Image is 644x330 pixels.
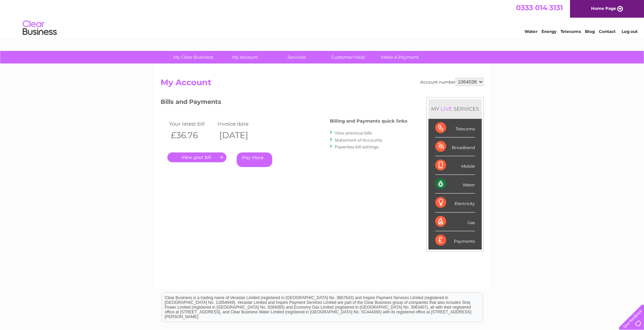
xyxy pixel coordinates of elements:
[372,51,428,63] a: Make A Payment
[525,29,537,34] a: Water
[335,130,372,135] a: View previous bills
[428,99,482,118] div: MY SERVICES
[420,78,484,86] div: Account number
[216,128,265,142] th: [DATE]
[162,4,483,33] div: Clear Business is a trading name of Verastar Limited (registered in [GEOGRAPHIC_DATA] No. 3667643...
[237,152,272,167] a: Pay Here
[167,119,216,128] td: Your latest bill
[269,51,325,63] a: Services
[161,97,407,109] h3: Bills and Payments
[335,144,379,149] a: Paperless bill settings
[435,119,475,137] div: Telecoms
[217,51,273,63] a: My Account
[22,18,57,38] img: logo.png
[585,29,595,34] a: Blog
[541,29,556,34] a: Energy
[435,194,475,212] div: Electricity
[599,29,615,34] a: Contact
[165,51,221,63] a: My Clear Business
[435,175,475,194] div: Water
[516,3,563,12] a: 0333 014 3131
[167,152,226,162] a: .
[320,51,376,63] a: Customer Help
[439,106,454,112] div: LIVE
[560,29,581,34] a: Telecoms
[330,118,407,124] h4: Billing and Payments quick links
[435,231,475,250] div: Payments
[335,137,382,143] a: Statement of Accounts
[216,119,265,128] td: Invoice date
[435,156,475,175] div: Mobile
[167,128,216,142] th: £36.76
[435,213,475,231] div: Gas
[435,137,475,156] div: Broadband
[161,78,484,91] h2: My Account
[622,29,638,34] a: Log out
